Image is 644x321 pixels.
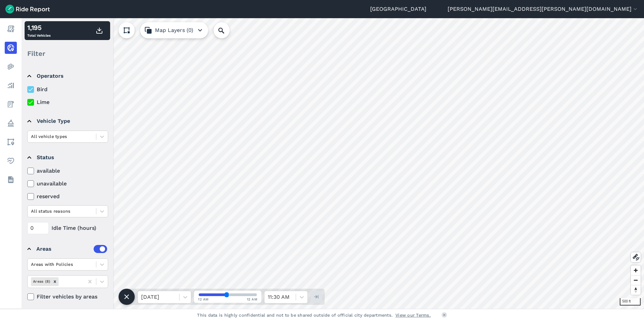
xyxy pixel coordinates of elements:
[27,112,107,131] summary: Vehicle Type
[631,265,641,275] button: Zoom in
[22,18,644,309] canvas: Map
[51,277,59,286] div: Remove Areas (8)
[5,5,50,13] img: Ride Report
[27,23,51,39] div: Total Vehicles
[214,22,240,38] input: Search Location or Vehicles
[620,298,641,306] div: 500 ft
[198,297,209,302] span: 12 AM
[27,67,107,85] summary: Operators
[27,148,107,167] summary: Status
[25,43,110,64] div: Filter
[27,293,108,301] label: Filter vehicles by areas
[5,155,17,167] a: Health
[5,61,17,73] a: Heatmaps
[31,277,51,286] div: Areas (8)
[5,23,17,35] a: Report
[247,297,258,302] span: 12 AM
[5,174,17,186] a: Datasets
[27,167,108,175] label: available
[27,240,107,258] summary: Areas
[5,42,17,54] a: Realtime
[448,5,639,13] button: [PERSON_NAME][EMAIL_ADDRESS][PERSON_NAME][DOMAIN_NAME]
[27,23,51,33] div: 1,195
[36,245,107,253] div: Areas
[27,85,108,94] label: Bird
[27,180,108,188] label: unavailable
[5,98,17,110] a: Fees
[5,79,17,92] a: Analyze
[27,192,108,201] label: reserved
[27,222,108,234] div: Idle Time (hours)
[5,136,17,148] a: Areas
[631,285,641,295] button: Reset bearing to north
[5,117,17,129] a: Policy
[370,5,426,13] a: [GEOGRAPHIC_DATA]
[27,98,108,106] label: Lime
[395,312,431,318] a: View our Terms.
[631,275,641,285] button: Zoom out
[140,22,208,38] button: Map Layers (0)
